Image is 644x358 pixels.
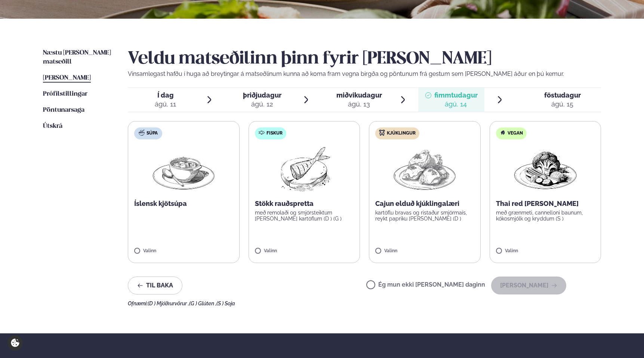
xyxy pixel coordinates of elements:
p: með grænmeti, cannelloni baunum, kókosmjólk og kryddum (S ) [496,210,595,222]
span: föstudagur [544,91,581,99]
span: fimmtudagur [434,91,478,99]
span: (S ) Soja [216,300,235,306]
a: Pöntunarsaga [43,106,84,115]
div: ágú. 14 [434,100,478,109]
a: Næstu [PERSON_NAME] matseðill [43,49,113,67]
button: [PERSON_NAME] [491,277,566,294]
div: ágú. 15 [544,100,581,109]
span: Næstu [PERSON_NAME] matseðill [43,50,111,65]
a: Útskrá [43,122,62,131]
span: Prófílstillingar [43,91,87,97]
a: Cookie settings [7,335,23,351]
span: Fiskur [266,130,283,136]
span: Vegan [508,130,523,136]
span: [PERSON_NAME] [43,75,91,81]
p: Vinsamlegast hafðu í huga að breytingar á matseðlinum kunna að koma fram vegna birgða og pöntunum... [128,70,601,78]
img: Vegan.png [512,145,578,193]
h2: Veldu matseðilinn þinn fyrir [PERSON_NAME] [128,49,601,70]
span: þriðjudagur [243,91,281,99]
img: chicken.svg [379,130,385,136]
img: Soup.png [151,145,216,193]
div: ágú. 13 [336,100,382,109]
div: ágú. 12 [243,100,281,109]
div: Ofnæmi: [128,300,601,306]
p: Íslensk kjötsúpa [134,199,233,208]
img: soup.svg [139,130,145,136]
p: Stökk rauðspretta [255,199,354,208]
span: miðvikudagur [336,91,382,99]
span: Pöntunarsaga [43,107,84,113]
span: Kjúklingur [387,130,416,136]
div: ágú. 11 [155,100,176,109]
img: Vegan.svg [500,130,506,136]
span: Súpa [147,130,158,136]
span: (G ) Glúten , [189,300,216,306]
img: fish.svg [259,130,265,136]
p: Cajun elduð kjúklingalæri [375,199,474,208]
span: Útskrá [43,123,62,129]
a: [PERSON_NAME] [43,74,91,83]
a: Prófílstillingar [43,90,87,99]
p: Thai red [PERSON_NAME] [496,199,595,208]
button: Til baka [128,277,182,294]
img: Chicken-thighs.png [392,145,457,193]
span: Í dag [155,91,176,100]
span: (D ) Mjólkurvörur , [148,300,189,306]
p: með remolaði og smjörsteiktum [PERSON_NAME] kartöflum (D ) (G ) [255,210,354,222]
img: Fish.png [271,145,337,193]
p: kartöflu bravas og ristaður smjörmaís, reykt papriku [PERSON_NAME] (D ) [375,210,474,222]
